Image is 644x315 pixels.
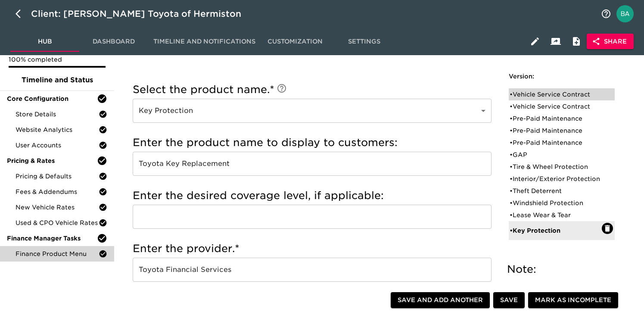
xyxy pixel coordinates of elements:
span: Finance Product Menu [16,250,99,258]
h5: Enter the provider. [133,242,492,256]
span: Save and Add Another [398,295,483,306]
div: •Pre-Paid Maintenance [509,125,615,137]
span: User Accounts [16,141,99,150]
div: • Vehicle Service Contract [510,90,602,99]
div: •Lease Wear & Tear [509,209,615,221]
span: Pricing & Rates [7,156,97,165]
span: Store Details [16,110,99,119]
span: Website Analytics [16,125,99,134]
button: Share [587,34,634,50]
span: Pricing & Defaults [16,172,99,181]
div: •Interior/Exterior Protection [509,173,615,185]
div: • Windshield Protection [510,199,602,207]
div: • Pre-Paid Maintenance [510,114,602,123]
div: Client: [PERSON_NAME] Toyota of Hermiston [31,7,253,21]
span: Timeline and Notifications [153,36,255,47]
span: Hub [16,36,74,47]
span: Customization [266,36,324,47]
div: •Theft Deterrent [509,185,615,197]
div: •Tire & Wheel Protection [509,161,615,173]
div: • Tire & Wheel Protection [510,162,602,171]
button: Save and Add Another [391,293,490,309]
span: Timeline and Status [7,75,107,85]
span: Core Configuration [7,94,97,103]
span: Mark as Incomplete [535,295,611,306]
h5: Enter the product name to display to customers: [133,136,492,150]
button: notifications [596,3,616,24]
span: Finance Manager Tasks [7,234,97,243]
button: Edit Hub [525,31,545,52]
div: •Vehicle Service Contract [509,100,615,112]
div: •Windshield Protection [509,197,615,209]
div: • GAP [510,150,602,159]
h6: Version: [509,72,615,81]
span: Used & CPO Vehicle Rates [16,218,99,227]
p: 100% completed [9,55,106,64]
div: • Interior/Exterior Protection [510,175,602,183]
button: Delete: Key Protection [602,223,613,234]
div: •Key Protection [509,221,615,240]
div: •Vehicle Service Contract [509,88,615,100]
button: Save [493,293,525,309]
span: Share [594,36,627,47]
span: Settings [335,36,393,47]
h5: Select the product name. [133,83,492,97]
button: Internal Notes and Comments [566,31,587,52]
div: • Theft Deterrent [510,187,602,195]
span: Fees & Addendums [16,187,99,196]
div: •GAP [509,149,615,161]
span: New Vehicle Rates [16,203,99,212]
div: •Pre-Paid Maintenance [509,112,615,125]
div: • Vehicle Service Contract [510,102,602,111]
h5: Enter the desired coverage level, if applicable: [133,189,492,203]
h5: Note: [507,262,616,276]
span: Save [500,295,518,306]
input: Example: SafeGuard, EasyCare, JM&A [133,258,492,282]
div: • Pre-Paid Maintenance [510,138,602,147]
div: •Pre-Paid Maintenance [509,137,615,149]
div: • Key Protection [510,226,602,235]
span: Dashboard [84,36,143,47]
div: • Pre-Paid Maintenance [510,126,602,135]
img: Profile [616,5,634,22]
div: Key Protection [133,99,492,123]
button: Client View [545,31,566,52]
button: Mark as Incomplete [528,293,618,309]
div: • Lease Wear & Tear [510,211,602,219]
